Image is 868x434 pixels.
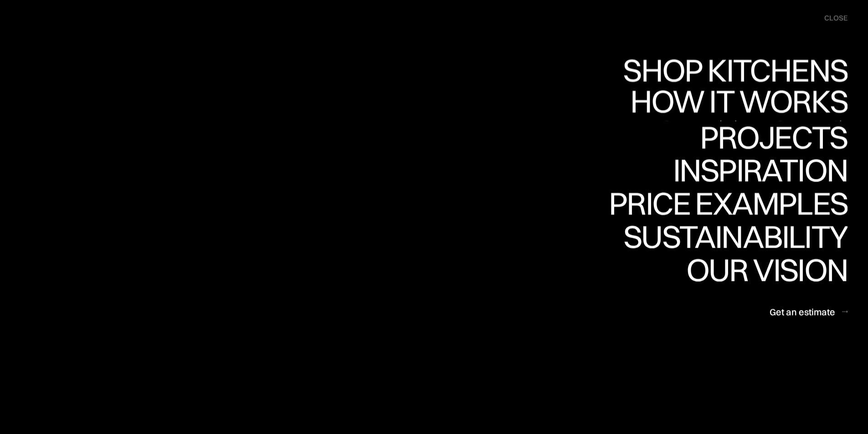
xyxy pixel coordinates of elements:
div: Sustainability [616,220,847,252]
div: Price examples [609,188,847,220]
a: Get an estimate [770,301,847,323]
div: Our vision [678,254,847,286]
div: Projects [700,153,847,185]
div: Our vision [678,286,847,317]
div: Shop Kitchens [618,86,847,118]
div: close [824,13,847,23]
a: Our visionOur vision [678,254,847,287]
a: How it worksHow it works [628,88,847,121]
div: Sustainability [616,252,847,284]
div: Inspiration [660,154,847,186]
div: How it works [628,117,847,149]
a: InspirationInspiration [660,154,847,188]
div: How it works [628,85,847,117]
a: Shop KitchensShop Kitchens [618,55,847,88]
div: Price examples [609,220,847,251]
a: ProjectsProjects [700,121,847,154]
div: Projects [700,121,847,153]
div: Inspiration [660,186,847,218]
div: Shop Kitchens [618,54,847,86]
div: Get an estimate [770,306,835,318]
a: Price examplesPrice examples [609,188,847,221]
a: SustainabilitySustainability [616,220,847,254]
div: menu [815,9,847,27]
